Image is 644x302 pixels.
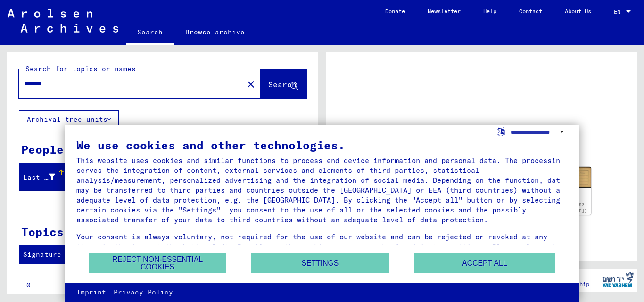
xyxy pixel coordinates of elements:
[21,223,64,240] div: Topics
[414,253,555,273] button: Accept all
[23,170,67,185] div: Last Name
[8,9,118,33] img: Arolsen_neg.svg
[76,139,568,151] div: We use cookies and other technologies.
[89,253,226,273] button: Reject non-essential cookies
[23,172,55,182] div: Last Name
[241,74,260,93] button: Clear
[174,21,256,43] a: Browse archive
[23,247,86,262] div: Signature
[76,288,106,297] a: Imprint
[76,155,568,225] div: This website uses cookies and similar functions to process end device information and personal da...
[268,80,297,89] span: Search
[19,164,65,190] mat-header-cell: Last Name
[23,250,77,260] div: Signature
[260,69,306,98] button: Search
[600,268,636,292] img: yv_logo.png
[251,253,389,273] button: Settings
[21,141,64,158] div: People
[19,110,119,128] button: Archival tree units
[114,288,173,297] a: Privacy Policy
[25,65,136,73] mat-label: Search for topics or names
[245,79,256,90] mat-icon: close
[614,8,624,15] span: EN
[76,232,568,261] div: Your consent is always voluntary, not required for the use of our website and can be rejected or ...
[126,21,174,45] a: Search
